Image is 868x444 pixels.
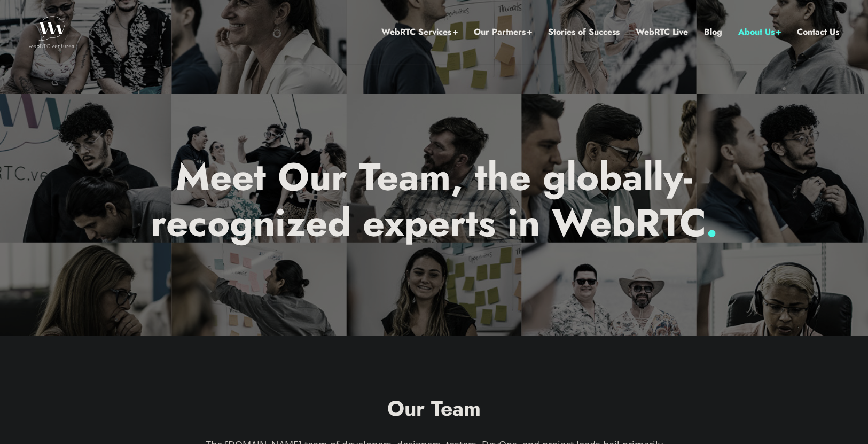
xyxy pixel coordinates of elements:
[706,195,718,251] span: .
[29,16,74,48] img: WebRTC.ventures
[797,25,839,39] a: Contact Us
[135,398,733,419] h1: Our Team
[704,25,722,39] a: Blog
[381,25,458,39] a: WebRTC Services
[474,25,532,39] a: Our Partners
[636,25,688,39] a: WebRTC Live
[548,25,620,39] a: Stories of Success
[738,25,781,39] a: About Us
[121,154,747,246] p: Meet Our Team, the globally-recognized experts in WebRTC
